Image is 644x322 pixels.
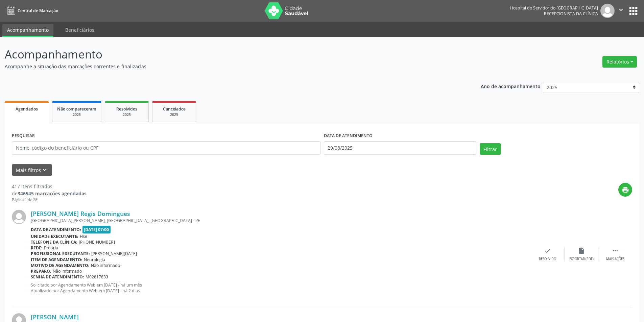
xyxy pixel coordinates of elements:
label: DATA DE ATENDIMENTO [324,131,373,141]
label: PESQUISAR [12,131,35,141]
div: 2025 [57,112,96,117]
span: Não informado [53,268,82,274]
button: apps [627,5,639,17]
span: [PHONE_NUMBER] [79,239,115,245]
i:  [612,247,619,254]
b: Motivo de agendamento: [31,263,90,268]
span: Neurologia [84,257,105,263]
b: Unidade executante: [31,233,78,239]
p: Ano de acompanhamento [481,82,541,90]
div: 2025 [157,112,191,117]
span: [PERSON_NAME][DATE] [91,251,137,256]
span: Não compareceram [57,106,96,112]
img: img [12,210,26,224]
p: Acompanhe a situação das marcações correntes e finalizadas [5,63,449,70]
span: Resolvidos [116,106,137,112]
strong: 346545 marcações agendadas [18,190,87,197]
a: [PERSON_NAME] Regis Domingues [31,210,130,217]
div: 417 itens filtrados [12,183,87,190]
b: Data de atendimento: [31,227,81,232]
button: Filtrar [480,143,501,155]
span: Cancelados [163,106,186,112]
div: 2025 [110,112,144,117]
a: Central de Marcação [5,5,58,16]
i:  [617,6,625,14]
i: check [544,247,551,254]
a: [PERSON_NAME] [31,313,79,321]
input: Selecione um intervalo [324,141,476,155]
b: Telefone da clínica: [31,239,77,245]
div: de [12,190,87,197]
img: img [600,4,615,18]
b: Profissional executante: [31,251,90,256]
a: Beneficiários [61,24,99,36]
p: Solicitado por Agendamento Web em [DATE] - há um mês Atualizado por Agendamento Web em [DATE] - h... [31,282,531,294]
span: Não informado [91,263,120,268]
p: Acompanhamento [5,46,449,63]
span: M02817833 [86,274,108,280]
div: Resolvido [539,257,556,262]
div: Página 1 de 28 [12,197,87,203]
i: insert_drive_file [578,247,585,254]
div: [GEOGRAPHIC_DATA][PERSON_NAME], [GEOGRAPHIC_DATA], [GEOGRAPHIC_DATA] - PE [31,218,531,223]
div: Mais ações [606,257,624,262]
b: Senha de atendimento: [31,274,84,280]
span: Própria [44,245,58,251]
span: Central de Marcação [18,8,58,14]
button:  [615,4,627,18]
b: Preparo: [31,268,51,274]
button: Relatórios [602,56,637,68]
a: Acompanhamento [2,24,53,37]
span: Agendados [16,106,38,112]
div: Hospital do Servidor do [GEOGRAPHIC_DATA] [510,5,598,11]
i: print [622,186,629,194]
button: print [618,183,632,197]
b: Rede: [31,245,43,251]
span: Hse [80,233,87,239]
i: keyboard_arrow_down [41,166,48,174]
button: Mais filtroskeyboard_arrow_down [12,164,52,176]
input: Nome, código do beneficiário ou CPF [12,141,320,155]
div: Exportar (PDF) [569,257,594,262]
span: [DATE] 07:00 [82,226,111,233]
b: Item de agendamento: [31,257,82,263]
span: Recepcionista da clínica [544,11,598,17]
